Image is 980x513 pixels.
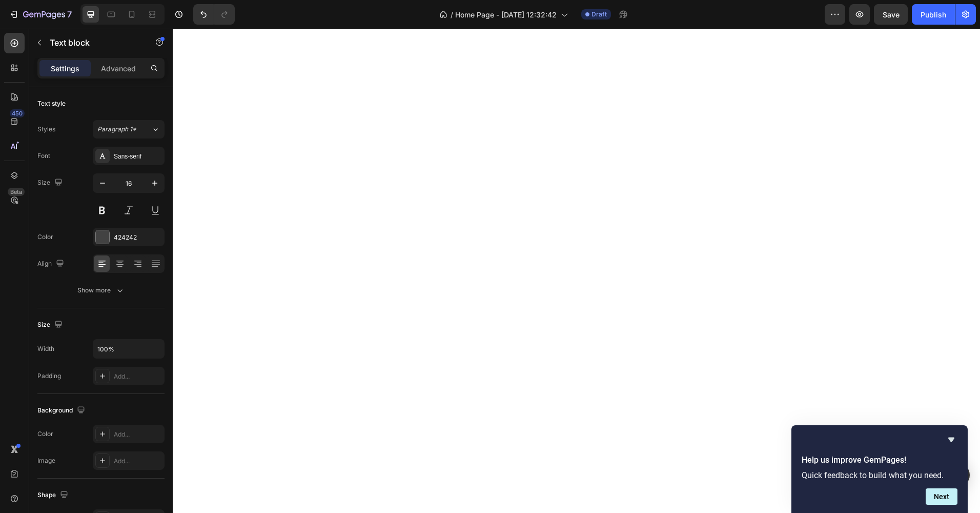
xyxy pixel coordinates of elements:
div: Size [37,318,65,332]
div: Color [37,232,53,242]
div: 424242 [114,233,162,242]
input: Auto [93,340,164,358]
span: Home Page - [DATE] 12:32:42 [455,9,557,20]
span: Paragraph 1* [97,125,136,134]
div: Image [37,456,55,465]
iframe: Design area [173,29,980,513]
div: Shape [37,488,70,502]
p: Settings [51,63,79,74]
div: Padding [37,371,61,381]
span: Save [883,10,900,19]
div: Undo/Redo [193,4,235,25]
span: Draft [591,10,607,19]
div: Size [37,176,65,190]
div: Styles [37,125,55,134]
div: Sans-serif [114,152,162,161]
p: 7 [67,8,72,21]
h2: Help us improve GemPages! [802,454,957,466]
div: Background [37,404,87,418]
div: Font [37,151,50,161]
button: Next question [926,488,957,505]
div: 450 [10,109,25,117]
button: Show more [37,281,165,300]
div: Publish [921,9,946,20]
button: Hide survey [945,433,957,446]
div: Text style [37,99,66,108]
div: Width [37,344,54,353]
button: Save [874,4,908,25]
div: Add... [114,372,162,381]
p: Advanced [101,63,136,74]
div: Align [37,257,66,271]
div: Show more [77,285,125,295]
div: Beta [8,188,25,196]
button: 7 [4,4,76,25]
p: Quick feedback to build what you need. [802,470,957,480]
div: Color [37,429,53,439]
div: Help us improve GemPages! [802,433,957,505]
p: Text block [50,36,137,49]
div: Add... [114,457,162,466]
span: / [451,9,453,20]
div: Add... [114,430,162,439]
button: Paragraph 1* [93,120,165,139]
button: Publish [912,4,955,25]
